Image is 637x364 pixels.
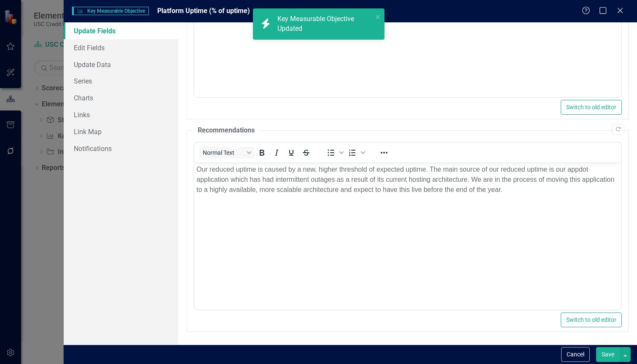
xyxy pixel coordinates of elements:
a: Notifications [64,140,178,157]
div: Key Measurable Objective Updated [277,14,373,34]
span: Normal Text [203,149,244,156]
button: Block Normal Text [199,147,254,159]
a: Series [64,73,178,89]
button: Reveal or hide additional toolbar items [377,147,391,159]
button: Switch to old editor [561,100,622,115]
span: Platform Uptime (% of uptime) [157,7,250,15]
button: close [375,12,381,22]
a: Charts [64,89,178,106]
button: Save [596,347,620,362]
a: Link Map [64,123,178,140]
button: Bold [255,147,269,159]
div: Bullet list [324,147,345,159]
div: Numbered list [345,147,366,159]
a: Links [64,106,178,123]
legend: Recommendations [194,126,259,135]
a: Edit Fields [64,39,178,56]
iframe: Rich Text Area [194,162,621,310]
span: Key Measurable Objective [72,7,149,15]
button: Switch to old editor [561,313,622,327]
a: Update Fields [64,22,178,39]
button: Italic [269,147,284,159]
button: Strikethrough [299,147,313,159]
button: Underline [284,147,298,159]
a: Update Data [64,56,178,73]
button: Cancel [561,347,590,362]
